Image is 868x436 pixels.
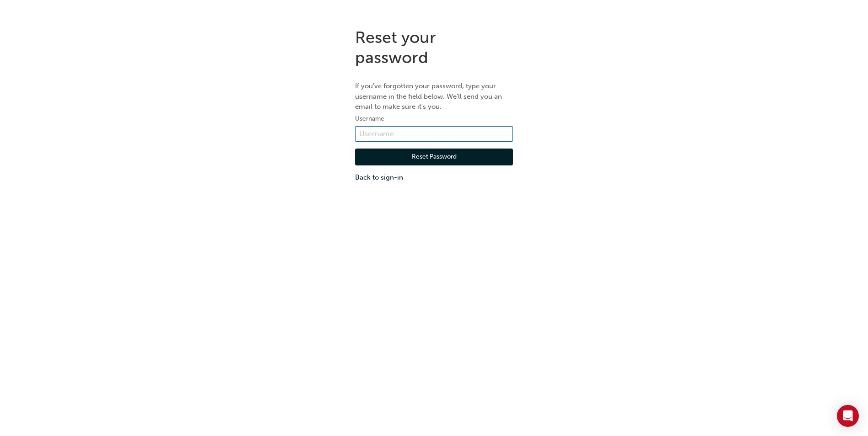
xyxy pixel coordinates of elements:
[837,405,859,427] div: Open Intercom Messenger
[355,113,513,124] label: Username
[355,126,513,142] input: Username
[355,81,513,112] p: If you've forgotten your password, type your username in the field below. We'll send you an email...
[355,27,513,67] h1: Reset your password
[355,172,513,183] a: Back to sign-in
[355,149,513,166] button: Reset Password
